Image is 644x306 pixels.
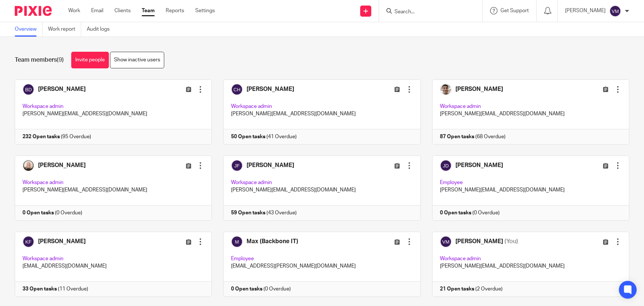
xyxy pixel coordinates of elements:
[195,7,215,14] a: Settings
[15,22,42,37] a: Overview
[500,8,529,13] span: Get Support
[91,7,103,14] a: Email
[68,7,80,14] a: Work
[57,57,64,63] span: (9)
[48,22,81,37] a: Work report
[394,9,460,16] input: Search
[142,7,155,14] a: Team
[87,22,115,37] a: Audit logs
[609,5,621,17] img: svg%3E
[15,56,64,64] h1: Team members
[110,52,164,68] a: Show inactive users
[166,7,184,14] a: Reports
[15,6,52,16] img: Pixie
[565,7,606,14] p: [PERSON_NAME]
[71,52,109,68] a: Invite people
[114,7,131,14] a: Clients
